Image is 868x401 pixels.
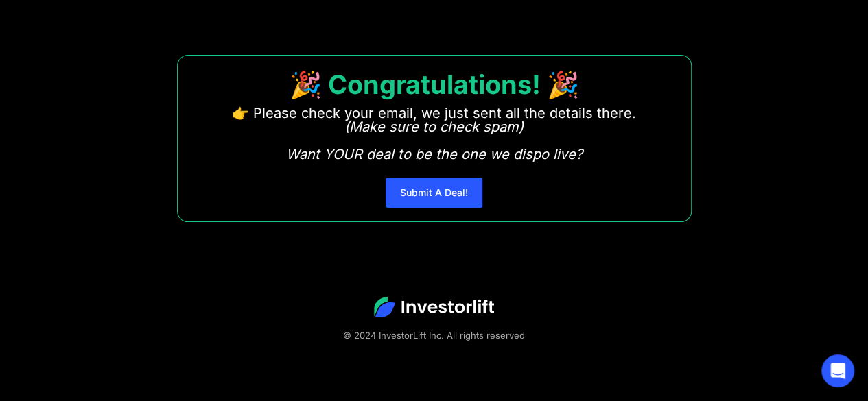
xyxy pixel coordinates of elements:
p: 👉 Please check your email, we just sent all the details there. ‍ [232,106,636,161]
strong: 🎉 Congratulations! 🎉 [290,69,579,100]
div: Open Intercom Messenger [821,354,854,387]
div: © 2024 InvestorLift Inc. All rights reserved [48,328,820,342]
em: (Make sure to check spam) Want YOUR deal to be the one we dispo live? [286,119,583,162]
a: Submit A Deal! [386,178,482,208]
